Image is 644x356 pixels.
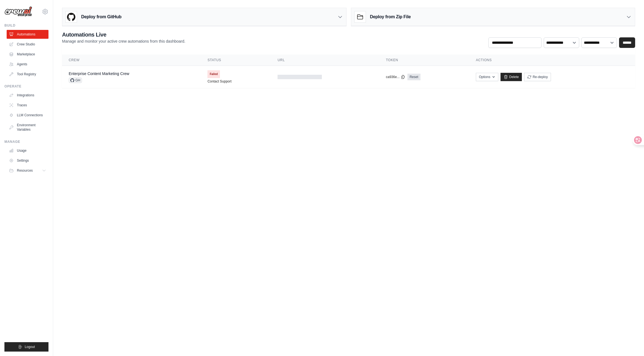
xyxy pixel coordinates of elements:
[7,91,48,100] a: Integrations
[207,70,220,78] span: Failed
[476,73,498,81] button: Options
[62,38,185,44] p: Manage and monitor your active crew automations from this dashboard.
[501,73,522,81] a: Delete
[4,23,48,28] div: Build
[271,55,379,66] th: URL
[69,71,129,76] a: Enterprise Content Marketing Crew
[7,156,48,165] a: Settings
[201,55,271,66] th: Status
[4,6,32,17] img: Logo
[7,70,48,79] a: Tool Registry
[62,55,201,66] th: Crew
[4,140,48,144] div: Manage
[524,73,551,81] button: Re-deploy
[386,75,405,79] button: ca936e...
[66,11,77,22] img: GitHub Logo
[370,14,411,20] h3: Deploy from Zip File
[379,55,469,66] th: Token
[7,101,48,110] a: Traces
[7,40,48,49] a: Crew Studio
[4,342,48,352] button: Logout
[69,78,82,83] span: GH
[7,146,48,155] a: Usage
[81,14,121,20] h3: Deploy from GitHub
[25,345,35,349] span: Logout
[4,84,48,89] div: Operate
[469,55,635,66] th: Actions
[17,168,33,173] span: Resources
[407,74,420,80] a: Reset
[62,31,185,38] h2: Automations Live
[7,166,48,175] button: Resources
[7,111,48,120] a: LLM Connections
[7,60,48,69] a: Agents
[7,121,48,134] a: Environment Variables
[7,50,48,59] a: Marketplace
[7,30,48,39] a: Automations
[207,79,232,84] a: Contact Support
